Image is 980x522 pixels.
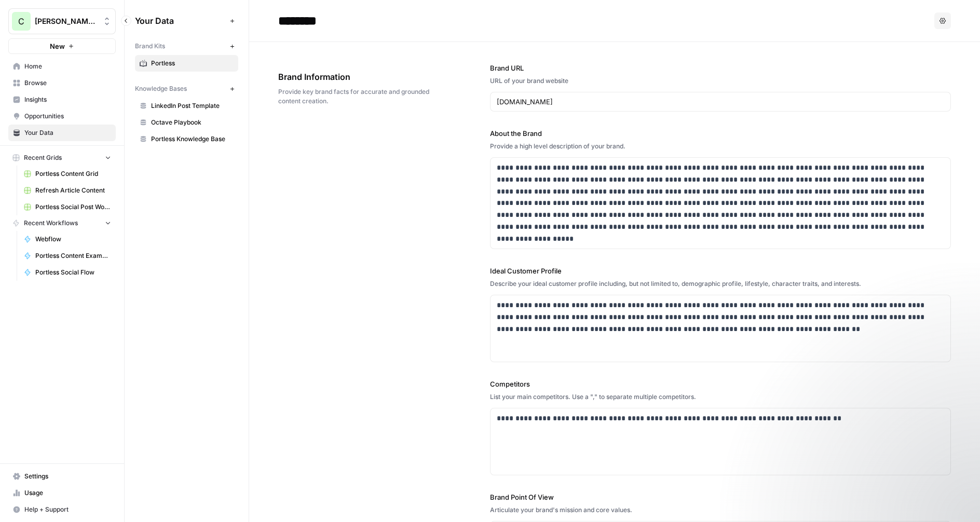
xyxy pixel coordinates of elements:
span: Browse [24,78,111,88]
span: Provide key brand facts for accurate and grounded content creation. [278,87,432,106]
div: Provide a high level description of your brand. [490,142,951,151]
div: URL of your brand website [490,76,951,86]
a: Portless Knowledge Base [135,131,238,147]
button: Help + Support [8,501,116,518]
a: Your Data [8,125,116,141]
span: LinkedIn Post Template [151,101,234,111]
a: Browse [8,75,116,91]
span: Brand Kits [135,42,165,51]
a: Home [8,58,116,75]
span: Octave Playbook [151,118,234,127]
label: Brand URL [490,63,951,73]
span: Opportunities [24,112,111,121]
button: Recent Workflows [8,215,116,231]
span: Portless Knowledge Base [151,134,234,144]
span: Webflow [35,235,111,244]
div: List your main competitors. Use a "," to separate multiple competitors. [490,392,951,402]
span: Portless Content Grid [35,169,111,178]
span: C [18,15,24,28]
a: Webflow [19,231,116,248]
span: [PERSON_NAME]'s Workspace [35,16,98,26]
span: New [50,41,65,51]
input: www.sundaysoccer.com [497,97,944,107]
span: Refresh Article Content [35,186,111,195]
span: Home [24,62,111,71]
button: New [8,38,116,54]
span: Portless [151,59,234,68]
a: Portless Social Post Workflow [19,199,116,215]
div: Articulate your brand's mission and core values. [490,505,951,515]
a: Opportunities [8,108,116,125]
span: Recent Workflows [24,218,78,228]
button: Workspace: Chris's Workspace [8,8,116,34]
a: Usage [8,485,116,501]
span: Portless Social Post Workflow [35,202,111,212]
button: Recent Grids [8,150,116,166]
span: Your Data [135,15,226,27]
a: Portless Social Flow [19,264,116,281]
a: Portless [135,55,238,72]
label: Competitors [490,379,951,389]
span: Recent Grids [24,153,62,162]
span: Settings [24,472,111,481]
div: Describe your ideal customer profile including, but not limited to, demographic profile, lifestyl... [490,279,951,289]
a: Settings [8,468,116,485]
label: About the Brand [490,128,951,139]
a: Portless Content Example Flow [19,248,116,264]
span: Knowledge Bases [135,84,187,93]
a: Portless Content Grid [19,166,116,182]
label: Ideal Customer Profile [490,266,951,276]
span: Usage [24,488,111,498]
span: Portless Social Flow [35,268,111,277]
span: Insights [24,95,111,104]
span: Portless Content Example Flow [35,251,111,260]
a: Refresh Article Content [19,182,116,199]
a: Insights [8,91,116,108]
span: Your Data [24,128,111,138]
a: Octave Playbook [135,114,238,131]
span: Brand Information [278,71,432,83]
span: Help + Support [24,505,111,514]
label: Brand Point Of View [490,492,951,502]
a: LinkedIn Post Template [135,98,238,114]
